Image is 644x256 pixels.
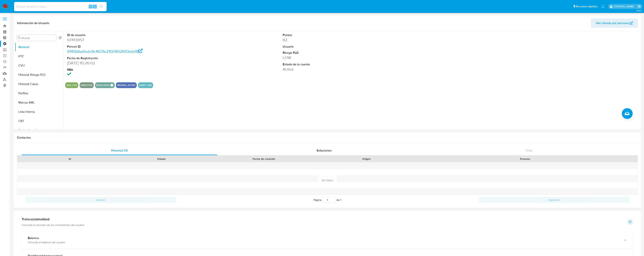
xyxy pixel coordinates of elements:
h1: Información de Usuario [17,21,49,25]
div: Origen [323,157,410,161]
div: Estado [118,157,205,161]
dt: ID de usuario [67,33,207,37]
p: federico.luaces@mercadolibre.com [614,5,636,8]
dd: [DATE] 10:26:02 [67,60,207,66]
dt: Person ID [67,45,207,49]
a: Salir [637,4,641,8]
dt: Riesgo PLD [283,51,422,55]
button: Perfiles [15,89,63,98]
span: ⌥ [89,5,92,8]
h1: Contactos [17,136,638,140]
dd: LOW [283,55,422,60]
button: Siguiente [479,197,630,203]
button: Marcas AML [15,98,63,107]
input: Buscar [22,36,55,40]
button: CBT [15,116,63,126]
div: Id [27,157,113,161]
a: 6140b6a0edc9c4631e2100402693eb08 [67,49,142,54]
div: Proceso [415,157,635,161]
dd: Activa [283,67,422,72]
span: Página de [314,197,341,203]
span: 1 [340,198,341,202]
input: Buscar usuario o caso... [14,4,107,9]
dt: Puntos [283,33,422,37]
button: Fecha Compliant [15,126,63,135]
dt: Usuario [283,45,422,49]
dt: Fecha de Registración [67,56,207,60]
dd: 97413857 [67,37,207,43]
button: Buscar [18,36,21,39]
dd: 82 [283,37,422,43]
span: Ver mirada por persona [596,19,629,28]
span: Soluciones [317,148,332,153]
button: Historial Casos [15,79,63,89]
span: Chat [526,148,532,153]
button: KYC [15,52,63,61]
a: Notificaciones [601,5,605,8]
div: Fecha de creación [210,157,318,161]
dt: Estado de la cuenta [283,62,422,67]
button: search-icon [97,4,105,9]
span: Historial CX [111,148,128,153]
button: General [15,42,63,52]
button: CVU [15,61,63,70]
button: Ver mirada por persona [591,19,638,28]
button: Lista Interna [15,107,63,116]
dt: RBA [67,68,207,72]
span: Accesos rápidos [576,4,598,8]
span: s [94,5,95,8]
button: Volver al orden por defecto [58,36,62,40]
button: Anterior [25,197,176,203]
button: Historial Riesgo PLD [15,70,63,79]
